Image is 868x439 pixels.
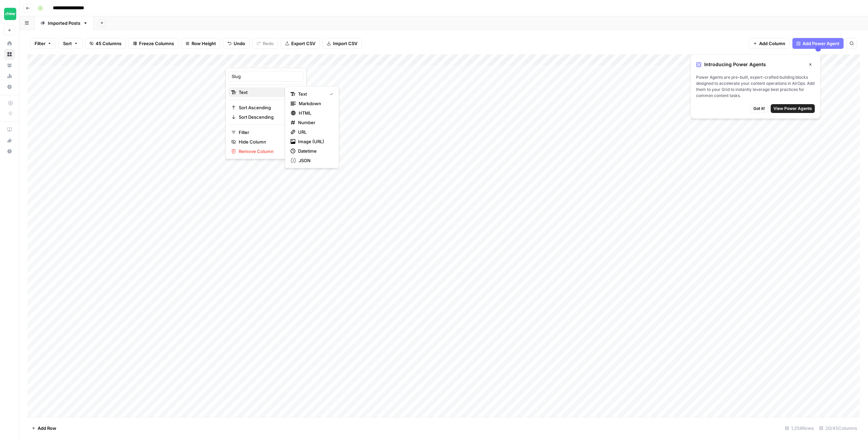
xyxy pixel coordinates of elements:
span: Number [298,119,331,126]
span: Image (URL) [298,138,331,145]
span: Markdown [299,100,331,107]
span: HTML [299,110,331,116]
span: Text [298,91,324,97]
span: URL [298,129,331,135]
span: Datetime [298,148,331,154]
span: JSON [299,157,331,164]
span: Text [239,89,291,96]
